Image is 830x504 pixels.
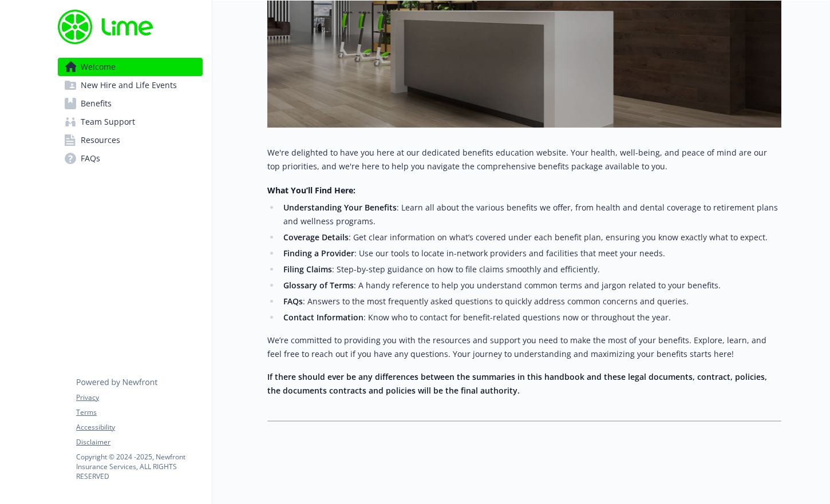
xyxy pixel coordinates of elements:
strong: Filing Claims [283,264,332,275]
a: Welcome [58,58,203,76]
li: : Answers to the most frequently asked questions to quickly address common concerns and queries. [280,295,781,308]
strong: Understanding Your Benefits [283,202,397,213]
span: Benefits [81,94,112,113]
a: Privacy [76,392,202,403]
li: : Learn all about the various benefits we offer, from health and dental coverage to retirement pl... [280,201,781,228]
li: : Know who to contact for benefit-related questions now or throughout the year. [280,311,781,324]
a: FAQs [58,149,203,168]
li: : Get clear information on what’s covered under each benefit plan, ensuring you know exactly what... [280,231,781,244]
strong: FAQs [283,296,303,307]
strong: If there should ever be any differences between the summaries in this handbook and these legal do... [267,371,767,396]
a: Accessibility [76,422,202,432]
strong: Coverage Details [283,232,349,243]
li: : A handy reference to help you understand common terms and jargon related to your benefits. [280,279,781,292]
a: Disclaimer [76,437,202,447]
p: We’re committed to providing you with the resources and support you need to make the most of your... [267,334,781,361]
p: We're delighted to have you here at our dedicated benefits education website. Your health, well-b... [267,146,781,173]
span: Resources [81,131,120,149]
strong: What You’ll Find Here: [267,185,355,196]
a: New Hire and Life Events [58,76,203,94]
span: Team Support [81,113,135,131]
p: Copyright © 2024 - 2025 , Newfront Insurance Services, ALL RIGHTS RESERVED [76,452,202,481]
li: : Step-by-step guidance on how to file claims smoothly and efficiently. [280,263,781,276]
a: Terms [76,407,202,418]
span: Welcome [81,58,116,76]
a: Resources [58,131,203,149]
strong: Glossary of Terms [283,280,354,291]
a: Team Support [58,113,203,131]
li: : Use our tools to locate in-network providers and facilities that meet your needs. [280,247,781,260]
span: FAQs [81,149,100,168]
strong: Contact Information [283,312,363,323]
span: New Hire and Life Events [81,76,177,94]
a: Benefits [58,94,203,113]
strong: Finding a Provider [283,248,354,259]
